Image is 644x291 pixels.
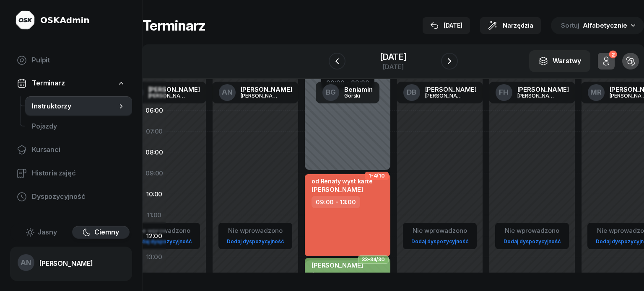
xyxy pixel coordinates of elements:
button: Warstwy [529,50,590,72]
a: Instruktorzy [25,96,132,116]
span: Alfabetycznie [583,21,627,29]
span: Terminarz [32,78,65,89]
span: AN [21,259,31,266]
span: Kursanci [32,144,125,155]
span: Ciemny [94,227,119,238]
button: Nie wprowadzonoDodaj dyspozycyjność [408,224,472,248]
a: Dyspozycyjność [10,187,132,207]
div: [DATE] [380,64,407,70]
span: Historia zajęć [32,168,125,179]
a: Dodaj dyspozycyjność [500,237,564,246]
span: AN [222,89,233,96]
div: Beniamin [344,86,373,93]
span: [PERSON_NAME] [312,185,363,193]
div: [PERSON_NAME] [39,260,93,267]
div: 08:00 [143,142,166,163]
div: [PERSON_NAME] [517,93,558,98]
span: Instruktorzy [32,101,117,112]
button: Narzędzia [480,17,541,34]
a: BGBeniaminGórski [316,82,379,103]
button: 2 [598,53,615,70]
span: Sortuj [561,20,581,31]
a: Pojazdy [25,116,132,136]
span: Dyspozycyjność [32,191,125,202]
button: Ciemny [72,226,130,239]
button: Nie wprowadzonoDodaj dyspozycyjność [500,224,564,248]
span: 33-34/30 [362,259,385,260]
div: 06:00 [143,100,166,121]
a: Terminarz [10,74,132,93]
button: Sortuj Alfabetycznie [551,17,644,34]
div: [PERSON_NAME] [241,86,292,93]
span: 1-4/10 [369,175,385,177]
span: Narzędzia [503,21,533,31]
div: Nie wprowadzono [500,225,564,236]
span: FH [499,89,509,96]
div: PZ 7W932 [319,272,345,277]
div: [PERSON_NAME] [425,93,465,98]
div: [DATE] [380,53,407,61]
span: MR [590,89,602,96]
button: Jasny [13,226,70,239]
div: 07:00 [143,121,166,142]
div: [PERSON_NAME] [241,93,281,98]
a: DB[PERSON_NAME][PERSON_NAME] [397,82,483,103]
a: Pulpit [10,50,132,70]
div: OSKAdmin [40,14,89,26]
div: 2 [609,51,617,59]
div: 12:00 [143,226,166,247]
a: Dodaj dyspozycyjność [223,237,287,246]
span: Pojazdy [32,121,125,132]
span: BG [326,89,336,96]
div: Warstwy [538,56,581,67]
div: 09:00 [143,163,166,184]
img: logo-light@2x.png [15,10,35,30]
a: FH[PERSON_NAME][PERSON_NAME] [489,82,576,103]
div: 14:00 [143,268,166,288]
span: DB [407,89,416,96]
div: [PERSON_NAME] [148,86,200,93]
a: AN[PERSON_NAME][PERSON_NAME] [212,82,299,103]
div: Górski [344,93,373,98]
div: [PERSON_NAME] [517,86,569,93]
span: [PERSON_NAME] [312,261,363,269]
div: Nie wprowadzono [408,225,472,236]
div: [DATE] [430,21,462,31]
h1: Terminarz [143,18,205,33]
a: Dodaj dyspozycyjność [408,237,472,246]
div: 13:00 [143,247,166,268]
div: 09:00 - 13:00 [312,196,360,208]
button: Nie wprowadzonoDodaj dyspozycyjność [223,224,287,248]
span: 2 godz. [350,272,368,278]
div: od Renaty wyst karte [312,178,373,185]
div: [PERSON_NAME] [148,93,189,98]
a: Historia zajęć [10,163,132,183]
span: Pulpit [32,55,125,66]
button: [DATE] [423,17,470,34]
div: 11:00 [143,205,166,226]
div: 10:00 [143,184,166,205]
span: Jasny [38,227,57,238]
div: [PERSON_NAME] [425,86,477,93]
div: Nie wprowadzono [223,225,287,236]
a: Kursanci [10,140,132,160]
